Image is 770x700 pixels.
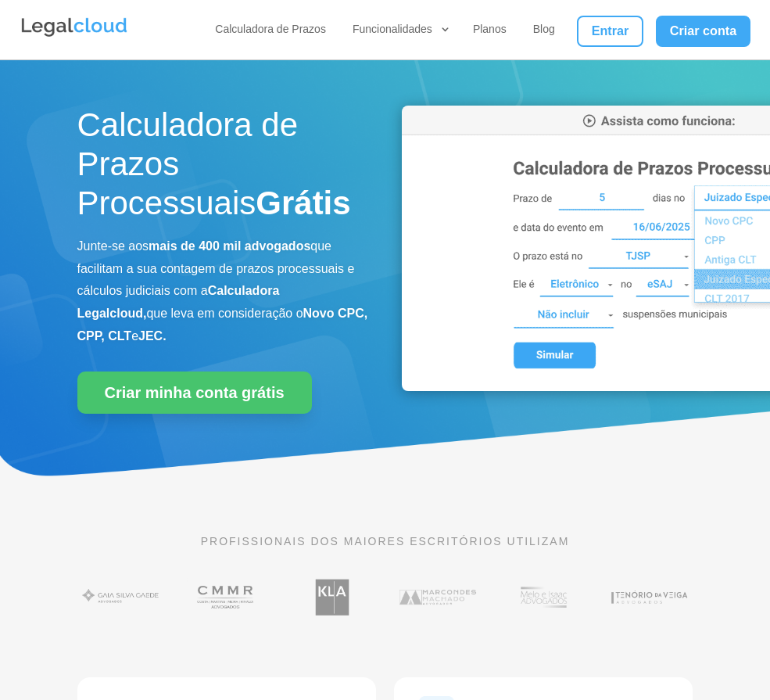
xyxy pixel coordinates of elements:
img: Profissionais do escritório Melo e Isaac Advogados utilizam a Legalcloud [500,573,588,622]
a: Blog [528,22,560,42]
p: Junte-se aos que facilitam a sua contagem de prazos processuais e cálculos judiciais com a que le... [77,235,368,348]
img: Tenório da Veiga Advogados [606,573,693,622]
a: Criar conta [656,16,751,47]
a: Calculadora de Prazos [210,22,331,42]
img: Koury Lopes Advogados [288,573,376,622]
a: Planos [468,22,511,42]
a: Funcionalidades [348,22,451,42]
h1: Calculadora de Prazos Processuais [77,106,368,232]
a: Logo da Legalcloud [20,28,129,41]
img: Gaia Silva Gaede Advogados Associados [77,573,165,622]
b: mais de 400 mil advogados [149,239,310,253]
p: PROFISSIONAIS DOS MAIORES ESCRITÓRIOS UTILIZAM [77,533,693,550]
a: Entrar [577,16,643,47]
strong: Grátis [256,185,350,221]
img: Legalcloud Logo [20,16,129,39]
b: JEC. [138,329,167,343]
img: Costa Martins Meira Rinaldi Advogados [183,573,270,622]
a: Criar minha conta grátis [77,372,312,414]
img: Marcondes Machado Advogados utilizam a Legalcloud [394,573,482,622]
